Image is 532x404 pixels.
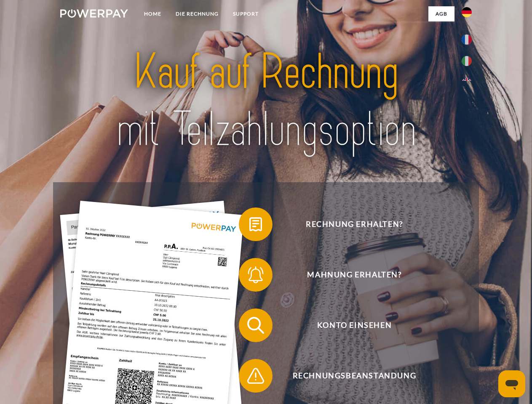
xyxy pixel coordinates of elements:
[80,40,452,161] img: title-powerpay_de.svg
[137,6,168,21] a: Home
[251,258,457,292] span: Mahnung erhalten?
[462,7,472,17] img: de
[428,6,454,21] a: agb
[251,359,457,393] span: Rechnungsbeanstandung
[239,308,458,342] button: Konto einsehen
[245,264,266,285] img: qb_bell.svg
[245,214,266,235] img: qb_bill.svg
[60,9,128,18] img: logo-powerpay-white.svg
[498,370,525,397] iframe: Schaltfläche zum Öffnen des Messaging-Fensters
[462,78,472,88] img: en
[239,258,458,292] button: Mahnung erhalten?
[251,308,457,342] span: Konto einsehen
[239,359,458,393] button: Rechnungsbeanstandung
[239,207,458,241] button: Rechnung erhalten?
[245,315,266,336] img: qb_search.svg
[168,6,226,21] a: DIE RECHNUNG
[462,56,472,66] img: it
[341,21,454,36] a: AGB (Kauf auf Rechnung)
[462,35,472,45] img: fr
[251,207,457,241] span: Rechnung erhalten?
[226,6,266,21] a: SUPPORT
[245,365,266,386] img: qb_warning.svg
